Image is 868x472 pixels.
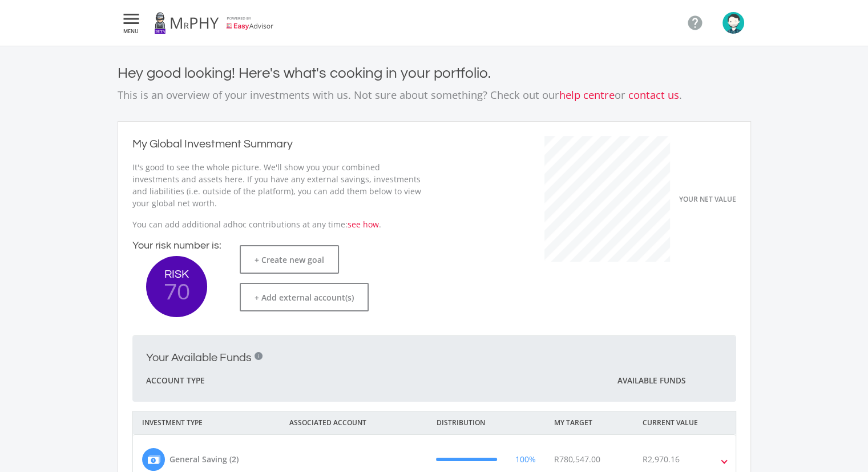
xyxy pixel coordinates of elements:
span: YOUR NET VALUE [679,194,736,204]
div: General Saving (2) [169,453,239,465]
span: MENU [121,29,142,34]
div: ASSOCIATED ACCOUNT [280,411,427,434]
button: RISK 70 [146,256,207,317]
div: 100% [515,453,536,465]
h4: Your risk number is: [132,239,221,252]
a: contact us [628,87,679,102]
span: 70 [146,280,207,305]
div: MY TARGET [545,411,633,434]
button:  MENU [118,11,145,34]
div: CURRENT VALUE [633,411,751,434]
div: R2,970.16 [643,453,680,465]
p: It's good to see the whole picture. We'll show you your combined investments and assets here. If ... [132,161,423,209]
h2: My Global Investment Summary [132,136,293,153]
span: R780,547.00 [554,454,600,465]
span: Account Type [146,374,205,387]
img: avatar.png [722,12,744,34]
i:  [687,14,704,31]
a:  [682,10,708,36]
button: + Add external account(s) [240,283,369,311]
a: see how [348,219,379,230]
a: help centre [559,87,615,102]
p: You can add additional adhoc contributions at any time: . [132,218,423,230]
i:  [121,12,142,26]
p: This is an overview of your investments with us. Not sure about something? Check out our or . [118,87,751,103]
button: + Create new goal [240,245,339,274]
span: RISK [146,269,207,280]
div: DISTRIBUTION [427,411,545,434]
span: Available Funds [617,375,685,386]
div: i [255,352,263,360]
mat-expansion-panel-header: Your Available Funds i Account Type Available Funds [132,336,736,402]
div: INVESTMENT TYPE [133,411,280,434]
h2: Your Available Funds [146,351,252,365]
h4: Hey good looking! Here's what's cooking in your portfolio. [118,65,751,82]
